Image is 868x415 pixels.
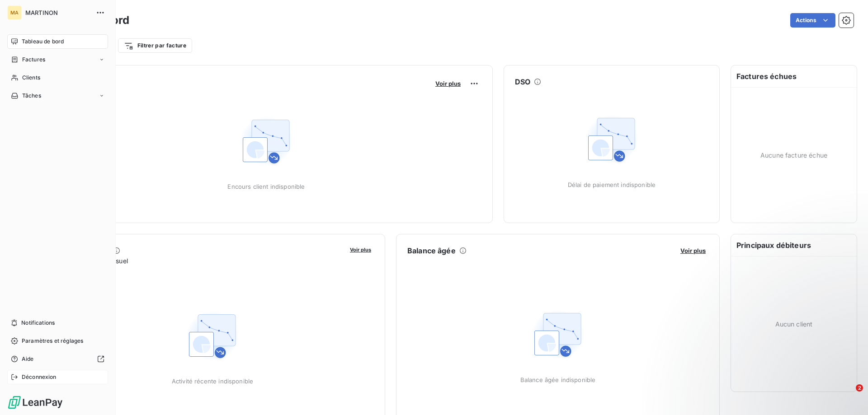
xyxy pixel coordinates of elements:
span: Tâches [22,92,41,100]
span: Chiffre d'affaires mensuel [51,256,344,266]
button: Voir plus [347,245,374,253]
span: MARTINON [25,9,90,16]
button: Voir plus [678,247,708,255]
img: Empty state [237,112,295,170]
h6: Balance âgée [407,245,456,256]
span: Déconnexion [22,373,57,381]
h6: DSO [515,76,530,87]
iframe: Intercom live chat [837,384,859,406]
span: Clients [22,74,40,82]
img: Empty state [583,111,641,168]
span: Factures [22,56,45,64]
span: Voir plus [435,80,461,87]
span: Délai de paiement indisponible [568,181,656,188]
div: MA [7,5,22,20]
span: Voir plus [680,247,706,254]
span: Tableau de bord [22,37,64,46]
span: Notifications [21,319,55,327]
img: Empty state [529,306,587,364]
span: 2 [856,384,863,392]
span: Voir plus [350,247,371,253]
span: Encours client indisponible [227,183,305,190]
span: Paramètres et réglages [22,337,83,345]
span: Aide [22,355,34,363]
span: Activité récente indisponible [172,378,253,385]
button: Filtrer par facture [118,38,192,53]
button: Voir plus [433,79,463,88]
a: Aide [7,352,108,366]
h6: Factures échues [731,65,857,87]
img: Logo LeanPay [7,395,63,410]
span: Aucune facture échue [760,150,827,160]
span: Balance âgée indisponible [520,376,596,383]
img: Empty state [184,307,241,365]
iframe: Intercom notifications message [687,327,868,391]
span: Aucun client [775,319,813,329]
button: Actions [790,13,835,28]
h6: Principaux débiteurs [731,234,857,256]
